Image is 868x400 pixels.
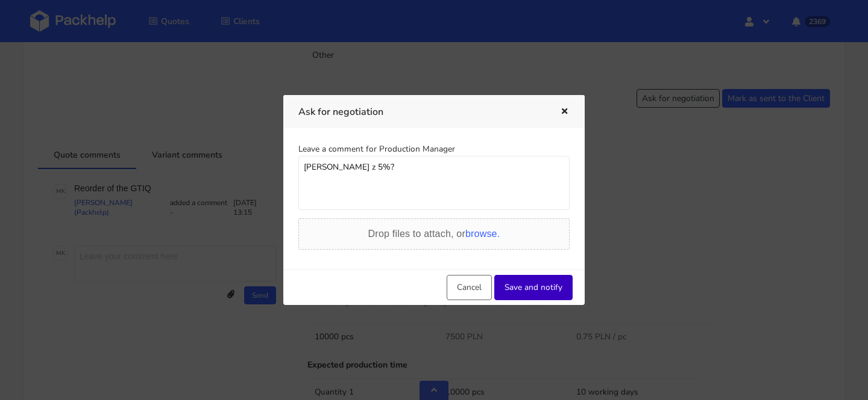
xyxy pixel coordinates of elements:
div: Leave a comment for Production Manager [298,143,570,155]
button: Save and notify [494,275,573,300]
button: Cancel [447,275,492,300]
span: Drop files to attach, or [368,229,500,239]
h3: Ask for negotiation [298,103,542,120]
span: browse. [465,229,500,239]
